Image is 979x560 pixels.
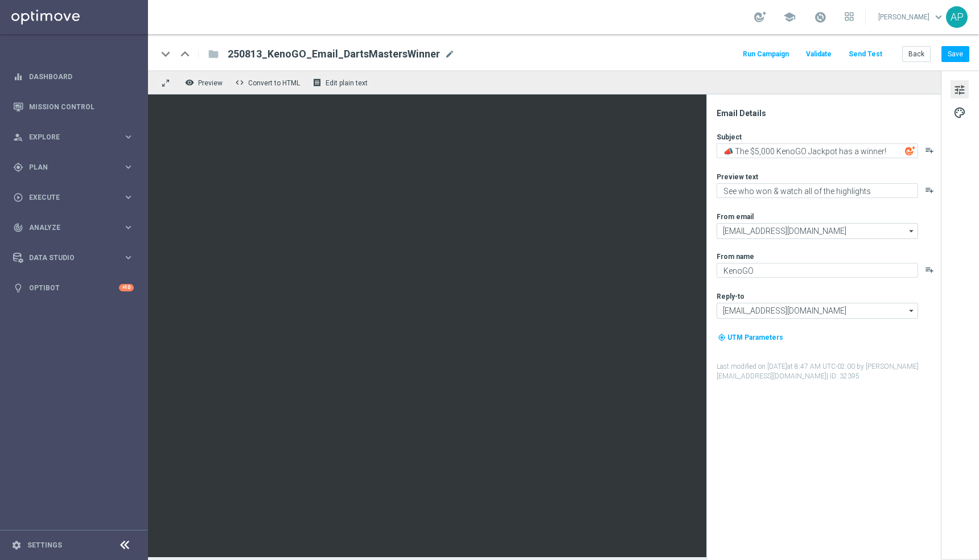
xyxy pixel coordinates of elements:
[718,333,726,341] i: my_location
[717,292,744,301] label: Reply-to
[13,223,123,233] div: Analyze
[312,78,322,87] i: receipt
[11,540,22,550] i: settings
[29,224,123,231] span: Analyze
[13,192,123,203] div: Execute
[932,11,945,23] span: keyboard_arrow_down
[232,75,305,90] button: code Convert to HTML
[13,61,134,92] div: Dashboard
[13,92,134,122] div: Mission Control
[29,164,123,171] span: Plan
[902,46,931,62] button: Back
[877,9,946,26] a: [PERSON_NAME]keyboard_arrow_down
[13,102,134,112] button: Mission Control
[806,50,832,58] span: Validate
[741,47,791,62] button: Run Campaign
[13,162,23,172] i: gps_fixed
[717,223,918,239] input: Select
[13,132,23,142] i: person_search
[925,186,934,195] button: playlist_add
[717,172,758,182] label: Preview text
[123,192,134,203] i: keyboard_arrow_right
[13,72,23,82] i: equalizer
[123,252,134,263] i: keyboard_arrow_right
[248,79,300,87] span: Convert to HTML
[13,192,23,203] i: play_circle_outline
[13,273,134,303] div: Optibot
[13,193,134,202] button: play_circle_outline Execute keyboard_arrow_right
[445,49,455,59] span: mode_edit
[235,78,244,87] span: code
[717,362,940,381] label: Last modified on [DATE] at 8:47 AM UTC-02:00 by [PERSON_NAME][EMAIL_ADDRESS][DOMAIN_NAME]
[826,372,859,380] span: | ID: 32395
[182,75,228,90] button: remove_red_eye Preview
[951,103,969,121] button: palette
[951,80,969,98] button: tune
[123,162,134,172] i: keyboard_arrow_right
[717,252,754,261] label: From name
[13,133,134,142] button: person_search Explore keyboard_arrow_right
[310,75,373,90] button: receipt Edit plain text
[946,6,968,28] div: AP
[717,331,784,344] button: my_location UTM Parameters
[326,79,368,87] span: Edit plain text
[953,83,966,97] span: tune
[925,265,934,274] button: playlist_add
[13,253,123,263] div: Data Studio
[119,284,134,291] div: +10
[13,253,134,262] button: Data Studio keyboard_arrow_right
[783,11,796,23] span: school
[198,79,223,87] span: Preview
[906,303,918,318] i: arrow_drop_down
[13,283,134,293] button: lightbulb Optibot +10
[727,333,783,341] span: UTM Parameters
[123,222,134,233] i: keyboard_arrow_right
[717,133,742,142] label: Subject
[29,134,123,141] span: Explore
[13,72,134,81] button: equalizer Dashboard
[13,132,123,142] div: Explore
[717,108,940,118] div: Email Details
[13,283,23,293] i: lightbulb
[29,92,134,122] a: Mission Control
[941,46,969,62] button: Save
[13,223,134,232] button: track_changes Analyze keyboard_arrow_right
[27,542,62,549] a: Settings
[13,223,23,233] i: track_changes
[953,105,966,120] span: palette
[905,146,915,156] img: optiGenie.svg
[29,254,123,261] span: Data Studio
[925,146,934,155] button: playlist_add
[13,162,123,172] div: Plan
[29,61,134,92] a: Dashboard
[847,47,884,62] button: Send Test
[804,47,833,62] button: Validate
[13,163,134,172] button: gps_fixed Plan keyboard_arrow_right
[29,273,119,303] a: Optibot
[29,194,123,201] span: Execute
[717,212,754,221] label: From email
[906,224,918,238] i: arrow_drop_down
[185,78,194,87] i: remove_red_eye
[228,47,440,61] span: 250813_KenoGO_Email_DartsMastersWinner
[717,303,918,319] input: Select
[123,131,134,142] i: keyboard_arrow_right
